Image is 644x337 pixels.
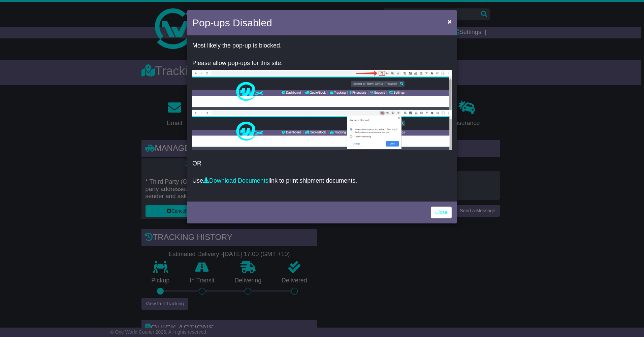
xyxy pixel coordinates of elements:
[448,18,452,25] span: ×
[444,14,455,28] button: Close
[192,177,452,185] p: Use link to print shipment documents.
[192,70,452,110] img: allow-popup-1.png
[192,42,452,50] p: Most likely the pop-up is blocked.
[203,177,268,184] a: Download Documents
[192,15,272,30] h4: Pop-ups Disabled
[187,37,457,200] div: OR
[192,60,452,67] p: Please allow pop-ups for this site.
[192,110,452,150] img: allow-popup-2.png
[431,207,452,218] a: Close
